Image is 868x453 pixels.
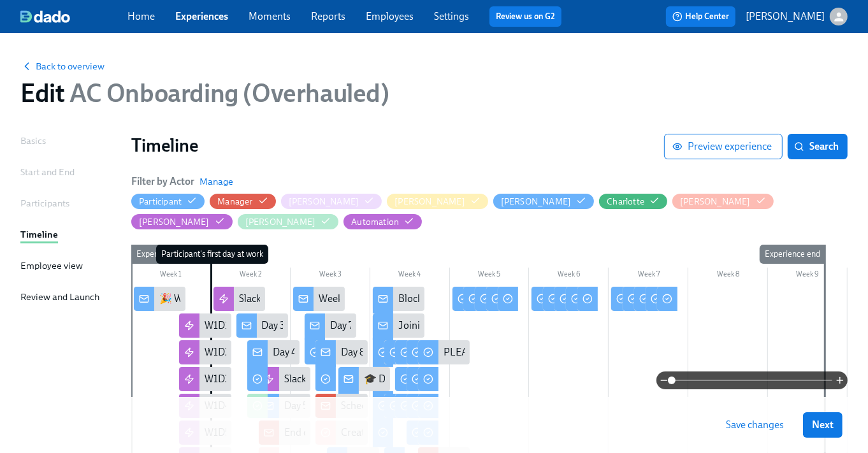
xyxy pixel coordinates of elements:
h6: Filter by Actor [131,175,194,189]
div: Hide Annie [289,196,359,208]
div: Employee view [20,259,83,273]
button: Manager [210,194,275,209]
div: Hide Brys [501,196,572,208]
div: Hide Participant [139,196,182,208]
div: Week 5 [450,268,530,284]
div: Day 8: Let’s Talk About the Money 💰 [341,345,500,359]
div: Hide Melissa [139,216,210,228]
div: Day 3: You're One Step Closer to the Phones! 📞 [262,319,469,333]
div: Week 3 [291,268,370,284]
div: Start and End [20,165,75,179]
div: W1D1 Onboarding sessions [179,313,231,338]
div: Day 7: Systems Meet Skill 🧠 [305,313,356,338]
a: Home [127,10,155,22]
div: Hide Charlotte [607,196,644,208]
span: Next [812,419,834,431]
a: Settings [434,10,469,22]
div: 🎉 Welcome to Charlie Health, Let’s Get Started! [159,292,368,306]
button: [PERSON_NAME] [387,194,488,209]
span: Search [797,140,839,153]
div: Participant's first day at work [156,245,268,264]
div: Experience start [131,245,199,264]
div: Day 3: You're One Step Closer to the Phones! 📞 [236,313,288,338]
span: Help Center [672,10,729,23]
button: Help Center [666,6,735,27]
div: Hide Automation [351,216,399,228]
button: Manage [199,175,233,188]
div: Slack channel round 1 [213,287,265,311]
div: 🎓 Day 10: It’s Graduation Day! [338,367,390,391]
div: Basics [20,134,46,148]
div: Block Schedules! [373,287,424,311]
div: Slack channel round 1 [239,292,333,306]
div: PLEASE READ: AC FAQ & Best Practices [418,340,470,364]
div: W1D2 Onboarding sessions [205,345,324,359]
div: Week 4 [370,268,450,284]
h1: Edit [20,78,389,108]
a: Moments [249,10,291,22]
span: Save changes [726,419,784,431]
div: W1D1 Onboarding sessions [205,319,324,333]
p: [PERSON_NAME] [746,10,825,24]
div: PLEASE READ: AC FAQ & Best Practices [444,345,616,359]
div: Day 4: Let’s Tackle Objections 🔍 [273,345,414,359]
a: Reports [311,10,345,22]
div: Schedule Week 2 Mock Call + Check-In 📞 [315,394,367,418]
button: [PERSON_NAME] [131,214,233,229]
span: AC Onboarding (Overhauled) [64,78,389,108]
button: [PERSON_NAME] [238,214,339,229]
div: Slack channel round 3 [259,367,310,391]
button: [PERSON_NAME] [281,194,382,209]
button: Automation [344,214,422,229]
button: Preview experience [664,134,783,159]
div: Participants [20,196,69,210]
div: Day 7: Systems Meet Skill 🧠 [330,319,452,333]
div: Week 2 Starts Now: Let’s Dive Into the “How” 🔧 [293,287,345,311]
button: Review us on G2 [489,6,561,27]
div: Hide Brandi [394,196,465,208]
div: Day 4: Let’s Tackle Objections 🔍 [247,340,299,364]
div: Hide Manager [217,196,252,208]
button: Next [803,412,843,438]
a: dado [20,10,127,23]
div: Timeline [20,227,58,241]
button: [PERSON_NAME] [493,194,595,209]
button: [PERSON_NAME] [746,8,848,25]
div: Week 1 [131,268,211,284]
a: Review us on G2 [496,10,555,23]
div: Week 2 Starts Now: Let’s Dive Into the “How” 🔧 [319,292,526,306]
div: Week 9 [768,268,848,284]
div: Joining your IOP Shadow Session Instructions [373,313,424,338]
div: 🎉 Welcome to Charlie Health, Let’s Get Started! [134,287,185,311]
button: Search [788,134,848,159]
div: Experience end [760,245,825,264]
div: Block Schedules! [398,292,472,306]
div: Week 8 [688,268,768,284]
div: Week 7 [609,268,688,284]
img: dado [20,10,70,23]
button: Save changes [717,412,793,438]
div: Week 2 [211,268,291,284]
div: Week 6 [529,268,609,284]
div: Hide Olivia [245,216,316,228]
div: Day 8: Let’s Talk About the Money 💰 [315,340,367,364]
div: W1D4 Onboarding sessions [179,394,231,418]
span: Preview experience [675,140,772,153]
button: Charlotte [599,194,667,209]
button: [PERSON_NAME] [672,194,774,209]
div: W1D3 Onboarding sessions [179,367,231,391]
h1: Timeline [131,134,664,157]
a: Experiences [175,10,228,22]
div: Review and Launch [20,290,99,304]
button: Participant [131,194,205,209]
div: Joining your IOP Shadow Session Instructions [398,319,598,333]
div: W1D2 Onboarding sessions [179,340,231,364]
div: Hide Juliette [680,196,751,208]
a: Employees [366,10,414,22]
button: Back to overview [20,60,105,73]
div: Day 5: You + Salesforce = Dream Team 💻 [259,394,310,418]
